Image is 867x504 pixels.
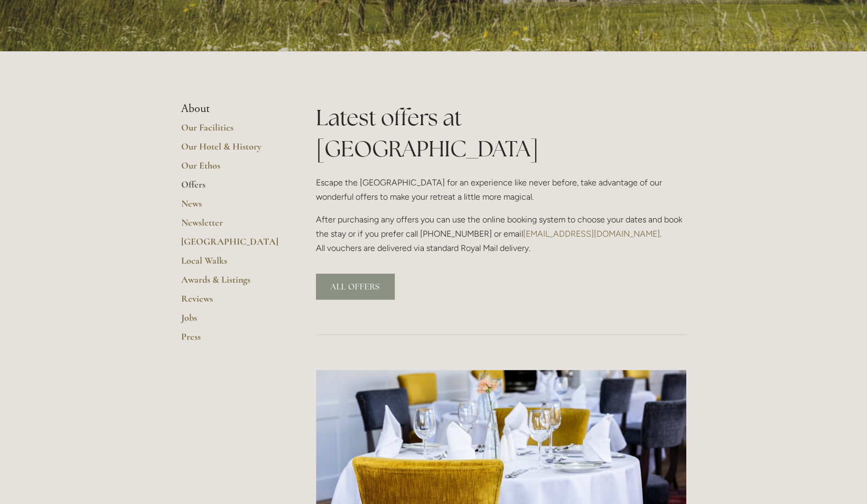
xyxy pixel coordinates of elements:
[181,312,282,331] a: Jobs
[181,179,282,198] a: Offers
[181,122,282,141] a: Our Facilities
[181,102,282,116] li: About
[523,229,660,239] a: [EMAIL_ADDRESS][DOMAIN_NAME]
[316,274,395,300] a: ALL OFFERS
[181,198,282,217] a: News
[316,212,686,256] p: After purchasing any offers you can use the online booking system to choose your dates and book t...
[181,293,282,312] a: Reviews
[181,331,282,350] a: Press
[181,217,282,236] a: Newsletter
[181,255,282,274] a: Local Walks
[181,141,282,160] a: Our Hotel & History
[181,236,282,255] a: [GEOGRAPHIC_DATA]
[316,175,686,204] p: Escape the [GEOGRAPHIC_DATA] for an experience like never before, take advantage of our wonderful...
[316,102,686,164] h1: Latest offers at [GEOGRAPHIC_DATA]
[181,160,282,179] a: Our Ethos
[181,274,282,293] a: Awards & Listings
